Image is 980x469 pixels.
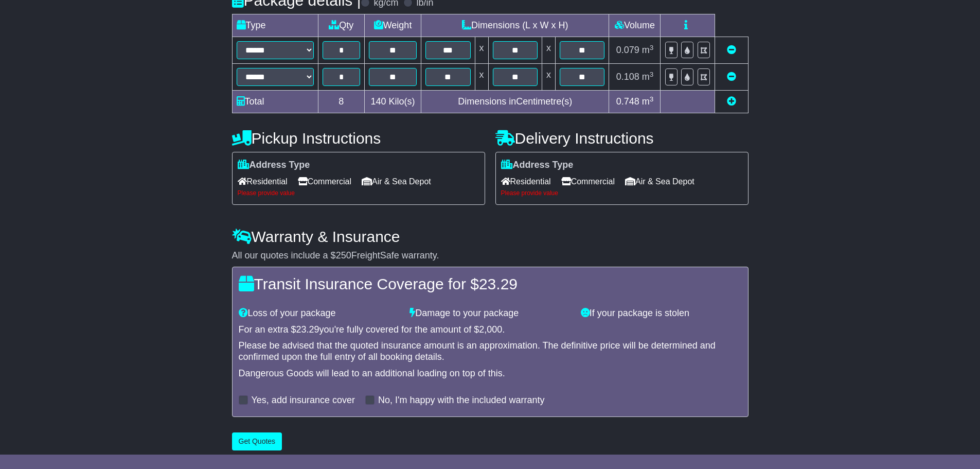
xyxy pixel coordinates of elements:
td: Weight [365,14,421,37]
a: Remove this item [727,45,736,55]
sup: 3 [650,44,654,51]
label: Address Type [501,160,574,171]
span: m [642,72,654,82]
a: Remove this item [727,72,736,82]
div: Please provide value [501,189,743,197]
td: Total [232,91,318,113]
td: x [542,37,555,64]
span: 0.748 [616,96,639,107]
td: x [475,37,488,64]
label: Address Type [238,160,310,171]
td: x [542,64,555,91]
div: For an extra $ you're fully covered for the amount of $ . [239,324,742,336]
td: x [475,64,488,91]
h4: Pickup Instructions [232,130,485,147]
div: Dangerous Goods will lead to an additional loading on top of this. [239,368,742,379]
td: Kilo(s) [365,91,421,113]
span: m [642,96,654,107]
div: All our quotes include a $ FreightSafe warranty. [232,250,749,262]
sup: 3 [650,95,654,103]
span: 23.29 [479,275,518,292]
span: 23.29 [296,324,319,335]
td: Dimensions in Centimetre(s) [421,91,609,113]
sup: 3 [650,71,654,78]
h4: Transit Insurance Coverage for $ [239,275,742,292]
div: Damage to your package [404,308,576,319]
td: Volume [609,14,661,37]
span: Air & Sea Depot [625,173,694,189]
td: Qty [318,14,365,37]
td: Dimensions (L x W x H) [421,14,609,37]
td: 8 [318,91,365,113]
div: Please be advised that the quoted insurance amount is an approximation. The definitive price will... [239,340,742,362]
label: No, I'm happy with the included warranty [378,395,545,406]
span: Residential [501,173,551,189]
span: Air & Sea Depot [362,173,431,189]
span: 140 [371,96,386,107]
div: Please provide value [238,189,479,197]
span: Commercial [298,173,351,189]
span: 0.108 [616,72,639,82]
span: 0.079 [616,45,639,55]
div: If your package is stolen [576,308,747,319]
h4: Delivery Instructions [495,130,749,147]
button: Get Quotes [232,432,282,450]
span: 250 [336,250,351,260]
span: m [642,45,654,55]
td: Type [232,14,318,37]
label: Yes, add insurance cover [252,395,355,406]
span: Residential [238,173,288,189]
span: 2,000 [479,324,502,335]
div: Loss of your package [234,308,405,319]
span: Commercial [561,173,615,189]
a: Add new item [727,96,736,107]
h4: Warranty & Insurance [232,228,749,245]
